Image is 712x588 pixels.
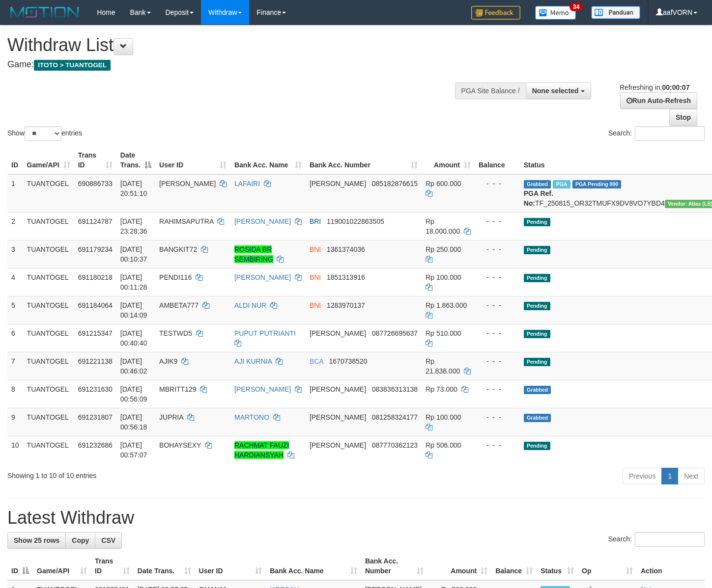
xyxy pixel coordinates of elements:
[310,180,366,187] span: [PERSON_NAME]
[159,329,192,337] span: TESTWD5
[479,412,516,422] div: - - -
[33,552,91,580] th: Game/API: activate to sort column ascending
[7,240,23,268] td: 3
[479,272,516,282] div: - - -
[426,245,461,253] span: Rp 250.000
[7,146,23,174] th: ID
[7,408,23,436] td: 9
[479,216,516,226] div: - - -
[669,109,697,126] a: Stop
[623,468,662,484] a: Previous
[120,357,147,375] span: [DATE] 00:46:02
[159,301,199,309] span: AMBETA777
[310,413,366,421] span: [PERSON_NAME]
[23,352,74,380] td: TUANTOGEL
[120,217,147,235] span: [DATE] 23:28:36
[329,357,368,365] span: Copy 1670738520 to clipboard
[159,217,213,225] span: RAHIMSAPUTRA
[234,301,266,309] a: ALDI NUR
[120,329,147,347] span: [DATE] 00:40:40
[572,180,622,188] span: PGA Pending
[306,146,422,174] th: Bank Acc. Number: activate to sort column ascending
[524,414,551,422] span: Grabbed
[7,5,82,20] img: MOTION_logo.png
[7,532,66,549] a: Show 25 rows
[230,146,306,174] th: Bank Acc. Name: activate to sort column ascending
[524,189,553,207] b: PGA Ref. No:
[426,441,461,449] span: Rp 506.000
[159,180,216,187] span: [PERSON_NAME]
[65,532,95,549] a: Copy
[327,245,365,253] span: Copy 1361374036 to clipboard
[662,83,689,91] strong: 00:00:07
[426,180,461,187] span: Rp 600.000
[23,174,74,213] td: TUANTOGEL
[7,467,289,481] div: Showing 1 to 10 of 10 entries
[635,126,705,141] input: Search:
[524,302,550,310] span: Pending
[34,60,111,71] span: ITOTO > TUANTOGEL
[7,324,23,352] td: 6
[78,385,113,393] span: 691231630
[553,180,570,188] span: Marked by aafchonlypin
[426,385,457,393] span: Rp 73.000
[479,244,516,254] div: - - -
[524,386,551,394] span: Grabbed
[532,87,579,95] span: None selected
[195,552,266,580] th: User ID: activate to sort column ascending
[422,146,475,174] th: Amount: activate to sort column ascending
[78,329,113,337] span: 691215347
[524,274,550,282] span: Pending
[23,380,74,408] td: TUANTOGEL
[134,552,195,580] th: Date Trans.: activate to sort column ascending
[524,330,550,338] span: Pending
[7,508,705,528] h1: Latest Withdraw
[7,174,23,213] td: 1
[426,357,460,375] span: Rp 21.838.000
[310,385,366,393] span: [PERSON_NAME]
[7,268,23,296] td: 4
[25,126,61,141] select: Showentries
[537,552,578,580] th: Status: activate to sort column ascending
[234,273,291,281] a: [PERSON_NAME]
[7,212,23,240] td: 2
[524,180,551,188] span: Grabbed
[23,240,74,268] td: TUANTOGEL
[372,329,418,337] span: Copy 087726695637 to clipboard
[479,440,516,450] div: - - -
[608,532,705,547] label: Search:
[159,441,201,449] span: BOHAYSEXY
[310,273,321,281] span: BNI
[159,245,197,253] span: BANGKIT72
[23,212,74,240] td: TUANTOGEL
[101,536,115,544] span: CSV
[159,357,177,365] span: AJIK9
[159,413,183,421] span: JUPRIA
[74,146,116,174] th: Trans ID: activate to sort column ascending
[234,413,269,421] a: MARTONO
[426,217,460,235] span: Rp 18.000.000
[578,552,637,580] th: Op: activate to sort column ascending
[475,146,520,174] th: Balance
[524,246,550,254] span: Pending
[155,146,230,174] th: User ID: activate to sort column ascending
[361,552,427,580] th: Bank Acc. Number: activate to sort column ascending
[23,146,74,174] th: Game/API: activate to sort column ascending
[372,413,418,421] span: Copy 081258324177 to clipboard
[7,296,23,324] td: 5
[23,268,74,296] td: TUANTOGEL
[23,296,74,324] td: TUANTOGEL
[234,245,273,263] a: ROSIDA BR SEMBIRING
[427,552,491,580] th: Amount: activate to sort column ascending
[120,413,147,431] span: [DATE] 00:56:18
[678,468,705,484] a: Next
[91,552,134,580] th: Trans ID: activate to sort column ascending
[608,126,705,141] label: Search:
[591,6,640,19] img: panduan.png
[620,83,689,91] span: Refreshing in:
[491,552,537,580] th: Balance: activate to sort column ascending
[570,2,583,11] span: 34
[14,536,59,544] span: Show 25 rows
[661,468,678,484] a: 1
[310,245,321,253] span: BNI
